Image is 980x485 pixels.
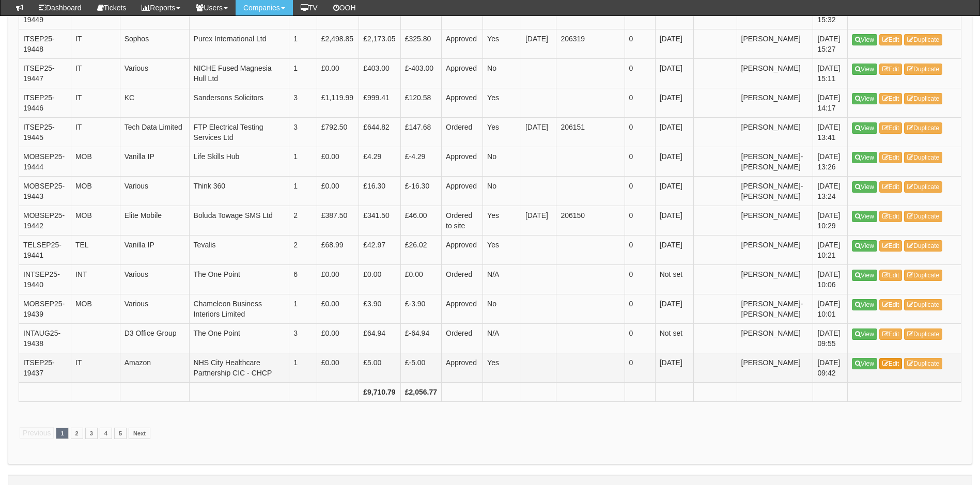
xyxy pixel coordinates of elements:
a: Edit [879,181,903,193]
td: [DATE] 13:26 [813,147,848,177]
td: Yes [483,118,521,147]
th: £2,056.77 [400,383,441,402]
a: Edit [879,93,903,104]
td: £-16.30 [400,177,441,206]
td: Sophos [120,29,189,59]
td: [DATE] 10:21 [813,236,848,265]
td: Approved [442,177,483,206]
td: 206319 [556,29,625,59]
td: MOB [71,206,120,236]
td: Ordered to site [442,206,483,236]
td: £-403.00 [400,59,441,88]
a: Duplicate [904,240,942,252]
td: Ordered [442,265,483,294]
th: £9,710.79 [359,383,401,402]
td: [DATE] [655,147,694,177]
td: 2 [289,206,317,236]
a: View [852,64,877,75]
td: [PERSON_NAME] [737,324,813,353]
td: Various [120,59,189,88]
td: Yes [483,206,521,236]
td: £0.00 [317,294,359,324]
td: 206151 [556,118,625,147]
a: View [852,211,877,222]
a: Duplicate [904,93,942,104]
td: [DATE] 14:17 [813,88,848,118]
td: 0 [625,147,655,177]
td: 0 [625,88,655,118]
td: £46.00 [400,206,441,236]
a: Edit [879,270,903,281]
td: [PERSON_NAME] [737,59,813,88]
td: INTSEP25-19440 [19,265,71,294]
td: [DATE] [655,353,694,383]
td: £0.00 [317,147,359,177]
td: No [483,294,521,324]
td: NICHE Fused Magnesia Hull Ltd [189,59,289,88]
td: Approved [442,88,483,118]
a: View [852,328,877,340]
td: Approved [442,147,483,177]
td: Various [120,294,189,324]
td: [DATE] 10:01 [813,294,848,324]
a: Duplicate [904,358,942,369]
td: Tevalis [189,236,289,265]
td: No [483,177,521,206]
td: [DATE] 15:11 [813,59,848,88]
td: [DATE] [655,118,694,147]
td: NHS City Healthcare Partnership CIC - CHCP [189,353,289,383]
td: Ordered [442,324,483,353]
td: MOBSEP25-19443 [19,177,71,206]
td: Life Skills Hub [189,147,289,177]
td: [PERSON_NAME] [737,236,813,265]
a: 2 [71,428,83,439]
td: MOBSEP25-19439 [19,294,71,324]
a: Duplicate [904,181,942,193]
td: Elite Mobile [120,206,189,236]
td: MOBSEP25-19444 [19,147,71,177]
td: FTP Electrical Testing Services Ltd [189,118,289,147]
td: £2,498.85 [317,29,359,59]
a: View [852,240,877,252]
td: £-5.00 [400,353,441,383]
td: Chameleon Business Interiors Limited [189,294,289,324]
td: [PERSON_NAME]-[PERSON_NAME] [737,147,813,177]
td: IT [71,88,120,118]
td: £387.50 [317,206,359,236]
td: D3 Office Group [120,324,189,353]
td: Yes [483,29,521,59]
td: [DATE] [655,206,694,236]
td: £403.00 [359,59,401,88]
a: 5 [114,428,127,439]
td: Tech Data Limited [120,118,189,147]
td: 0 [625,206,655,236]
td: [PERSON_NAME] [737,88,813,118]
td: KC [120,88,189,118]
td: £-64.94 [400,324,441,353]
td: £-4.29 [400,147,441,177]
td: Approved [442,353,483,383]
td: [DATE] [655,88,694,118]
a: Edit [879,152,903,163]
td: [DATE] [655,29,694,59]
td: £0.00 [317,177,359,206]
a: Duplicate [904,152,942,163]
td: [DATE] [521,118,556,147]
a: Edit [879,328,903,340]
td: No [483,59,521,88]
td: £3.90 [359,294,401,324]
a: View [852,122,877,134]
td: 0 [625,118,655,147]
a: Duplicate [904,211,942,222]
a: View [852,358,877,369]
a: Edit [879,122,903,134]
td: £325.80 [400,29,441,59]
td: £64.94 [359,324,401,353]
td: Amazon [120,353,189,383]
td: IT [71,29,120,59]
td: 206150 [556,206,625,236]
td: [PERSON_NAME] [737,265,813,294]
a: Edit [879,240,903,252]
td: MOBSEP25-19442 [19,206,71,236]
td: Yes [483,353,521,383]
